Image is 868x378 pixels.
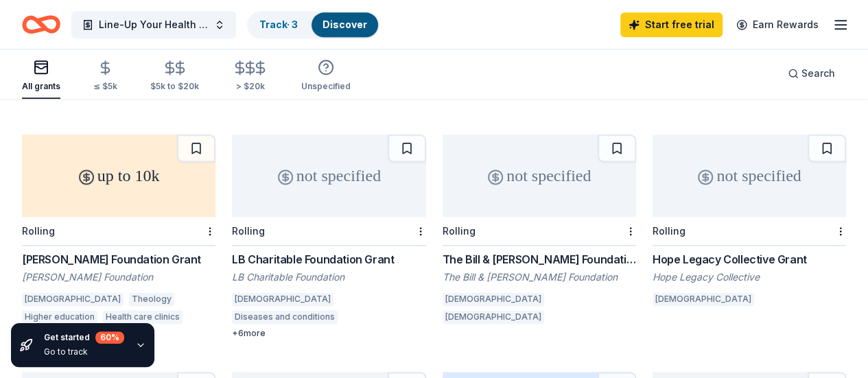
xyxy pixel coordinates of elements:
button: Search [777,60,846,87]
button: > $20k [232,54,268,99]
a: not specifiedRollingLB Charitable Foundation GrantLB Charitable Foundation[DEMOGRAPHIC_DATA]Disea... [232,134,425,339]
a: up to 10kRolling[PERSON_NAME] Foundation Grant[PERSON_NAME] Foundation[DEMOGRAPHIC_DATA]TheologyH... [22,134,215,339]
button: $5k to $20k [150,54,199,99]
div: Health care clinics [103,310,183,324]
a: Start free trial [620,12,723,37]
button: Line-Up Your Health & Wellness [71,11,236,38]
div: not specified [653,134,846,217]
button: Track· 3Discover [247,11,379,38]
div: The Bill & [PERSON_NAME] Foundation [443,270,636,284]
button: All grants [22,54,60,99]
a: not specifiedRollingHope Legacy Collective GrantHope Legacy Collective[DEMOGRAPHIC_DATA] [653,134,846,310]
span: Line-Up Your Health & Wellness [99,16,209,33]
div: [DEMOGRAPHIC_DATA] [653,292,754,306]
div: [PERSON_NAME] Foundation Grant [22,251,215,268]
div: LB Charitable Foundation [232,270,425,284]
div: Higher education [22,310,97,324]
div: Rolling [653,225,685,237]
a: Home [22,8,60,40]
div: Unspecified [301,81,351,92]
div: not specified [443,134,636,217]
div: Get started [44,331,124,344]
a: not specifiedRollingThe Bill & [PERSON_NAME] Foundation GrantThe Bill & [PERSON_NAME] Foundation[... [443,134,636,328]
a: Discover [322,19,367,30]
div: LB Charitable Foundation Grant [232,251,425,268]
div: The Bill & [PERSON_NAME] Foundation Grant [443,251,636,268]
a: Track· 3 [259,19,298,30]
span: Search [801,65,835,82]
div: > $20k [232,81,268,92]
div: not specified [232,134,425,217]
button: Unspecified [301,54,351,99]
div: Rolling [232,225,265,237]
div: up to 10k [22,134,215,217]
div: Rolling [443,225,476,237]
div: ≤ $5k [93,81,117,92]
a: Earn Rewards [728,12,827,37]
div: 60 % [95,331,124,344]
div: $5k to $20k [150,81,199,92]
div: Go to track [44,346,124,357]
div: + 6 more [232,328,425,339]
div: [DEMOGRAPHIC_DATA] [443,292,544,306]
div: Diseases and conditions [232,310,338,324]
div: All grants [22,81,60,92]
div: Theology [129,292,174,306]
div: Rolling [22,225,55,237]
div: [DEMOGRAPHIC_DATA] [443,310,544,324]
div: Hope Legacy Collective [653,270,846,284]
div: [DEMOGRAPHIC_DATA] [232,292,333,306]
div: [DEMOGRAPHIC_DATA] [22,292,124,306]
div: Hope Legacy Collective Grant [653,251,846,268]
div: [PERSON_NAME] Foundation [22,270,215,284]
button: ≤ $5k [93,54,117,99]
